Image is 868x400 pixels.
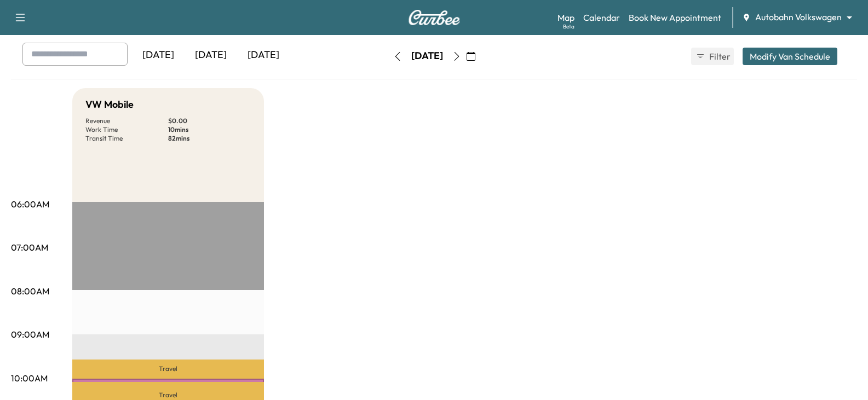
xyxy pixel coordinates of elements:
[557,11,574,24] a: MapBeta
[132,43,185,68] div: [DATE]
[85,125,168,134] p: Work Time
[563,22,574,31] div: Beta
[408,10,461,25] img: Curbee Logo
[629,11,721,24] a: Book New Appointment
[691,48,734,65] button: Filter
[11,285,49,298] p: 08:00AM
[411,49,443,63] div: [DATE]
[185,43,237,68] div: [DATE]
[168,117,251,125] p: $ 0.00
[85,117,168,125] p: Revenue
[85,97,134,112] h5: VW Mobile
[168,134,251,143] p: 82 mins
[709,50,729,63] span: Filter
[755,11,842,24] span: Autobahn Volkswagen
[72,360,264,379] p: Travel
[168,125,251,134] p: 10 mins
[237,43,290,68] div: [DATE]
[743,48,837,65] button: Modify Van Schedule
[11,328,49,341] p: 09:00AM
[11,198,49,211] p: 06:00AM
[11,372,48,385] p: 10:00AM
[85,134,168,143] p: Transit Time
[11,241,48,254] p: 07:00AM
[583,11,620,24] a: Calendar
